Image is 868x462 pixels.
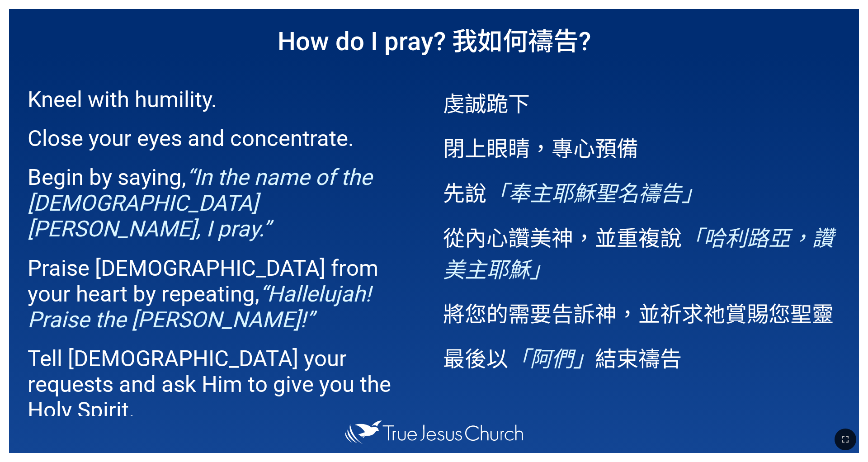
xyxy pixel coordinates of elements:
[443,297,840,328] p: 將您的需要告訴神，並祈求祂賞賜您聖靈
[28,346,425,423] p: Tell [DEMOGRAPHIC_DATA] your requests and ask Him to give you the Holy Spirit.
[443,341,840,373] p: 最後以 結束禱告
[9,9,859,69] h1: How do I pray? 我如何禱告?
[28,255,425,333] p: Praise [DEMOGRAPHIC_DATA] from your heart by repeating,
[486,181,703,207] em: 「奉主耶穌聖名禱告」
[28,281,371,333] em: “Hallelujah! Praise the [PERSON_NAME]!”
[443,86,840,118] p: 虔誠跪下
[28,165,372,242] em: “In the name of the [DEMOGRAPHIC_DATA][PERSON_NAME], I pray.”
[443,131,840,163] p: 閉上眼睛，專心預備
[28,126,425,151] p: Close your eyes and concentrate.
[443,176,840,207] p: 先說
[508,346,595,372] em: 「阿們」
[443,226,834,283] em: 「哈利路亞，讚美主耶穌」
[28,87,425,113] p: Kneel with humility.
[28,165,425,242] p: Begin by saying,
[443,221,840,284] p: 從內心讚美神，並重複說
